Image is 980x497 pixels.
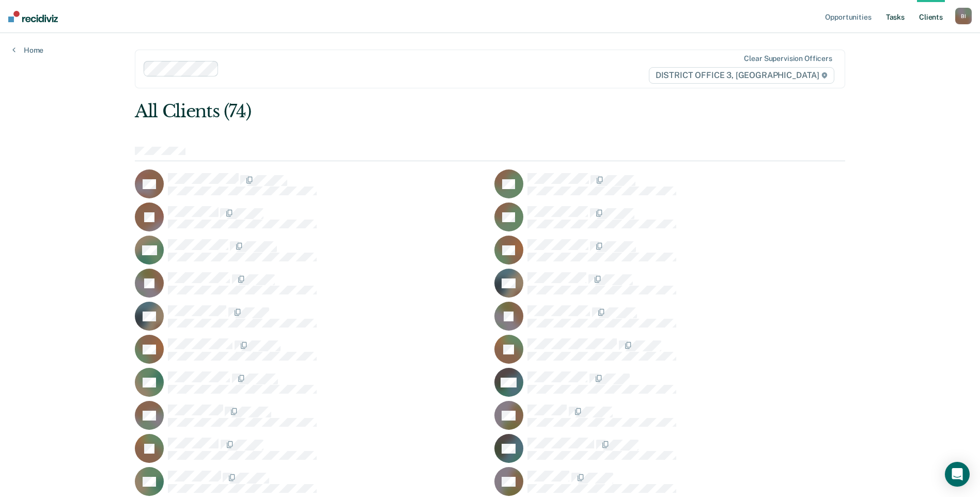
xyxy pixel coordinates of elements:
[8,11,58,22] img: Recidiviz
[135,101,703,122] div: All Clients (74)
[649,67,834,84] span: DISTRICT OFFICE 3, [GEOGRAPHIC_DATA]
[945,462,970,487] div: Open Intercom Messenger
[12,45,43,55] a: Home
[744,54,832,63] div: Clear supervision officers
[955,8,972,24] button: BI
[955,8,972,24] div: B I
